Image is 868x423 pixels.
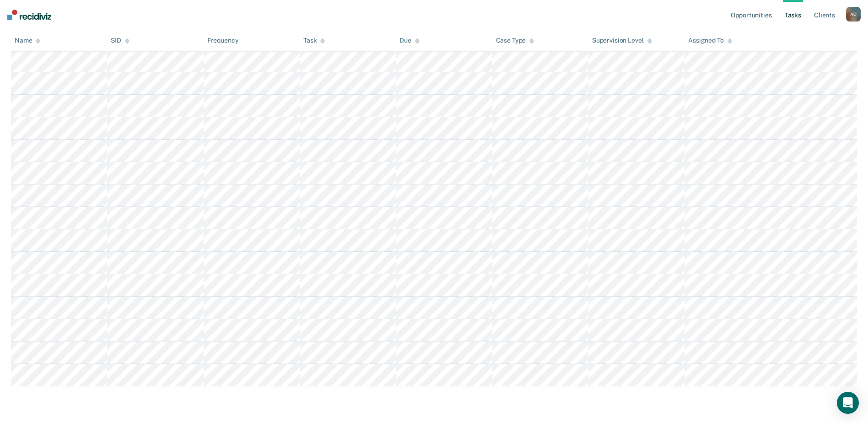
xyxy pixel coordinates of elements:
[111,37,129,44] div: SID
[15,37,40,44] div: Name
[496,37,534,44] div: Case Type
[688,37,732,44] div: Assigned To
[846,7,861,22] button: AC
[837,392,859,414] div: Open Intercom Messenger
[399,37,420,44] div: Due
[846,7,861,22] div: A C
[303,37,325,44] div: Task
[592,37,652,44] div: Supervision Level
[207,37,239,44] div: Frequency
[7,10,51,20] img: Recidiviz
